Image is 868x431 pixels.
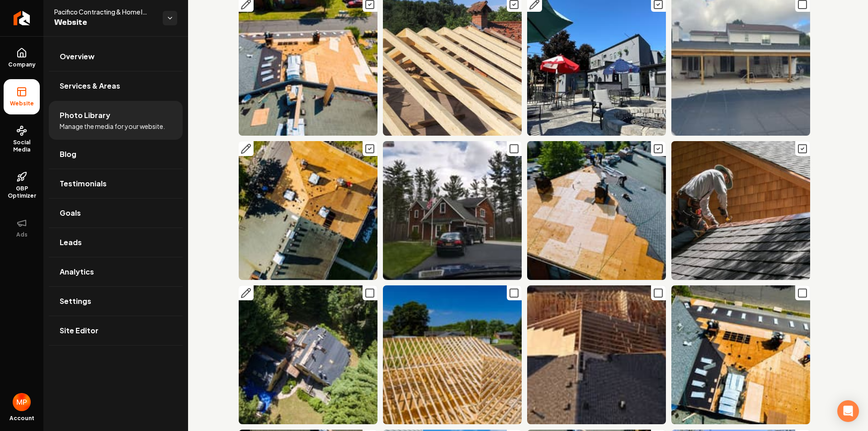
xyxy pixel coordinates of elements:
span: Testimonials [60,178,107,189]
img: No alt text set for this photo [671,141,810,280]
a: Leads [49,228,183,257]
a: Overview [49,42,183,71]
span: Blog [60,149,76,160]
a: Settings [49,287,183,316]
img: No alt text set for this photo [239,141,377,280]
img: No alt text set for this photo [527,141,666,280]
img: No alt text set for this photo [383,141,522,280]
a: GBP Optimizer [4,164,40,207]
a: Services & Areas [49,71,183,100]
span: Leads [60,237,82,248]
span: Photo Library [60,110,110,121]
span: Website [54,16,156,29]
span: Site Editor [60,325,99,336]
img: No alt text set for this photo [671,285,810,424]
span: Ads [13,231,31,238]
a: Goals [49,199,183,227]
button: Ads [4,210,40,246]
span: Company [5,61,39,68]
a: Testimonials [49,169,183,198]
a: Social Media [4,118,40,161]
span: Website [6,100,38,107]
span: Analytics [60,266,94,277]
span: Social Media [4,139,40,153]
span: Account [9,415,34,422]
span: Manage the media for your website. [60,122,165,131]
img: Rebolt Logo [14,11,30,25]
a: Company [4,40,40,76]
div: Open Intercom Messenger [837,400,859,422]
a: Site Editor [49,316,183,345]
img: No alt text set for this photo [239,285,377,424]
img: No alt text set for this photo [383,285,522,424]
a: Blog [49,140,183,169]
img: Michael Pacifico [13,393,31,411]
span: Overview [60,51,94,62]
img: No alt text set for this photo [527,285,666,424]
a: Analytics [49,257,183,286]
span: Services & Areas [60,81,120,91]
button: Open user button [13,393,31,411]
span: Goals [60,208,81,218]
span: Pacifico Contracting & Home Improvement [54,7,156,16]
span: Settings [60,296,91,307]
span: GBP Optimizer [4,185,40,199]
